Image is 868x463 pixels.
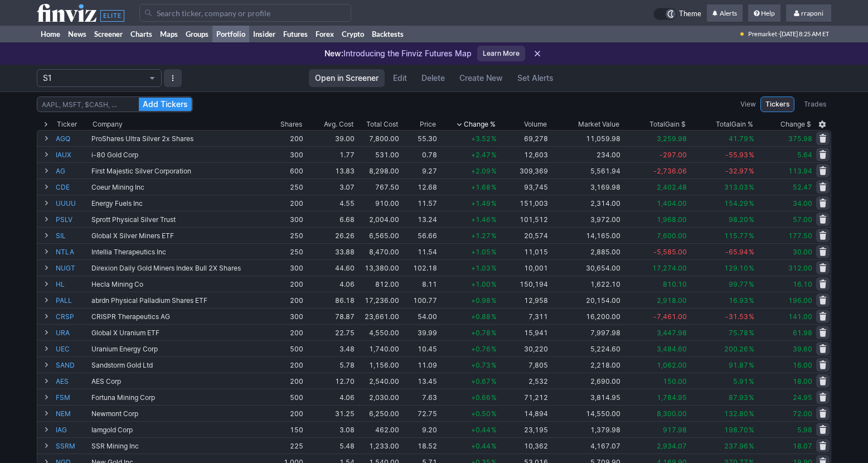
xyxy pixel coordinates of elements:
a: Tickers [760,97,794,112]
input: AAPL, MSFT, $CASH, … [37,97,193,112]
a: Set Alerts [511,69,560,87]
label: View [740,99,756,110]
span: 375.98 [788,134,812,143]
span: Open in Screener [315,73,379,84]
td: 2,540.00 [356,373,400,389]
span: -55.93 [725,151,748,159]
td: 15,941 [498,324,549,340]
td: 3.07 [304,179,356,195]
span: 1,062.00 [657,361,687,369]
td: 1,156.00 [356,356,400,373]
td: 8,470.00 [356,243,400,259]
td: 30,220 [498,340,549,356]
td: 7,997.98 [549,324,622,340]
td: 13,380.00 [356,259,400,276]
span: +1.00 [471,280,491,288]
span: +2.09 [471,167,491,175]
span: 39.60 [793,345,812,353]
a: Screener [90,26,127,42]
td: 93,745 [498,179,549,195]
span: 810.10 [663,280,687,288]
td: 8.11 [400,276,438,292]
span: % [749,199,754,208]
div: CRISPR Therapeutics AG [91,312,263,321]
span: -31.53 [725,312,748,321]
span: % [749,361,754,369]
span: +0.78 [471,329,491,337]
a: Open in Screener [309,69,385,87]
td: 5.78 [304,356,356,373]
div: Gain % [716,119,753,130]
a: UEC [56,341,89,356]
span: % [491,264,497,272]
a: SAND [56,357,89,373]
span: Set Alerts [517,73,554,84]
span: +0.73 [471,361,491,369]
span: Change $ [780,119,811,130]
td: 39.00 [304,130,356,146]
button: Add Tickers [139,98,192,111]
span: % [749,248,754,256]
td: 11.54 [400,243,438,259]
a: Theme [653,8,701,20]
span: 99.77 [729,280,748,288]
span: 129.10 [724,264,748,272]
div: abrdn Physical Palladium Shares ETF [91,296,263,305]
td: 7,311 [498,308,549,324]
span: -7,461.00 [653,312,687,321]
a: IAG [56,422,89,437]
a: Home [37,26,64,42]
td: 200 [264,130,304,146]
div: Energy Fuels Inc [91,199,263,208]
td: 39.99 [400,324,438,340]
a: CDE [56,179,89,195]
td: 14,165.00 [549,227,622,243]
td: 1.77 [304,146,356,162]
td: 10,001 [498,259,549,276]
span: % [749,215,754,224]
td: 26.26 [304,227,356,243]
input: Search [139,4,351,22]
span: 113.94 [788,167,812,175]
td: 12.70 [304,373,356,389]
td: 200 [264,324,304,340]
a: Backtests [368,26,408,42]
td: 7.63 [400,389,438,405]
div: Intellia Therapeutics Inc [91,248,263,256]
div: Expand All [37,119,55,130]
td: 13.83 [304,162,356,179]
td: 7,800.00 [356,130,400,146]
td: 2,314.00 [549,195,622,211]
span: 313.03 [724,183,748,191]
a: AGQ [56,131,89,146]
td: 54.00 [400,308,438,324]
td: 4.06 [304,276,356,292]
span: Total [716,119,731,130]
span: % [749,312,754,321]
td: 4,550.00 [356,324,400,340]
span: New: [324,49,343,58]
span: Tickers [765,99,789,110]
a: IAUX [56,147,89,162]
span: % [491,151,497,159]
span: 61.98 [793,329,812,337]
td: 1,740.00 [356,340,400,356]
span: 52.47 [793,183,812,191]
td: 33.88 [304,243,356,259]
span: -297.00 [660,151,687,159]
span: +0.66 [471,393,491,402]
td: 300 [264,259,304,276]
td: 0.78 [400,146,438,162]
span: % [491,312,497,321]
span: 17,274.00 [652,264,687,272]
span: 34.00 [793,199,812,208]
div: Uranium Energy Corp [91,345,263,353]
td: 151,003 [498,195,549,211]
span: 177.50 [788,231,812,240]
span: 16.10 [793,280,812,288]
td: 101,512 [498,211,549,227]
div: ProShares Ultra Silver 2x Shares [91,134,263,143]
span: +0.67 [471,377,491,385]
span: Market Value [578,119,619,130]
td: 309,369 [498,162,549,179]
